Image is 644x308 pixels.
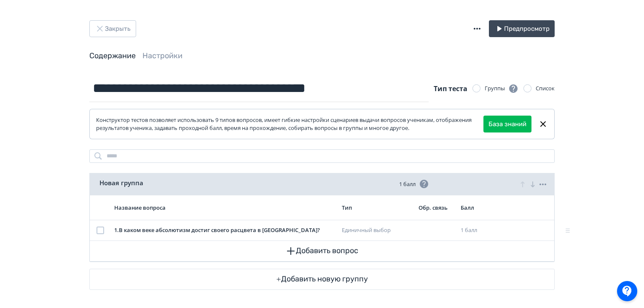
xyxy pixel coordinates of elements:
[488,119,526,129] a: База знаний
[90,269,554,289] button: Добавить новую группу
[461,226,492,235] div: 1 балл
[536,84,555,93] div: Список
[99,178,143,188] span: Новая группа
[434,84,467,93] span: Тип теста
[489,20,555,37] button: Предпросмотр
[114,204,335,211] div: Название вопроса
[483,116,531,132] button: База знаний
[419,204,454,211] div: Обр. связь
[461,204,492,211] div: Балл
[114,226,335,235] div: 1 . В каком веке абсолютизм достиг своего расцвета в [GEOGRAPHIC_DATA]?
[97,241,547,261] button: Добавить вопрос
[342,226,412,235] div: Единичный выбор
[399,179,429,189] span: 1 балл
[142,51,182,60] a: Настройки
[485,84,518,94] div: Группы
[342,204,412,211] div: Тип
[89,51,136,60] a: Содержание
[89,20,136,37] button: Закрыть
[96,116,483,132] div: Конструктор тестов позволяет использовать 9 типов вопросов, имеет гибкие настройки сценариев выда...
